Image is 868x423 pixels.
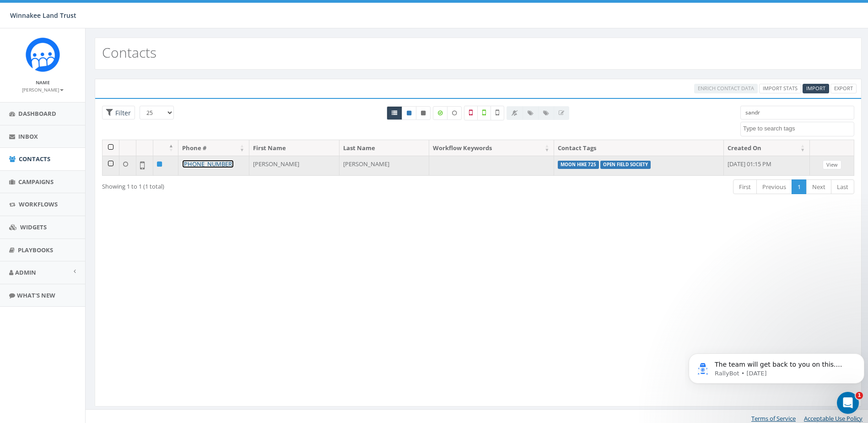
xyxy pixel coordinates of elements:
[477,106,491,120] label: Validated
[182,160,234,168] a: [PHONE_NUMBER]
[823,160,841,170] a: View
[558,161,599,169] label: Moon Hike 725
[421,110,426,116] i: This phone number is unsubscribed and has opted-out of all texts.
[554,140,724,156] th: Contact Tags
[19,200,58,208] span: Workflows
[806,85,825,92] span: CSV files only
[751,414,796,423] a: Terms of Service
[803,84,829,93] a: Import
[830,84,857,93] a: Export
[20,223,47,231] span: Widgets
[18,178,54,186] span: Campaigns
[806,179,831,195] a: Next
[407,110,411,116] i: This phone number is subscribed and will receive texts.
[18,109,56,118] span: Dashboard
[792,179,807,195] a: 1
[15,268,36,277] span: Admin
[26,38,60,72] img: Rally_Corp_Icon.png
[249,140,340,156] th: First Name
[22,85,64,93] a: [PERSON_NAME]
[724,140,810,156] th: Created On: activate to sort column ascending
[837,392,859,414] iframe: Intercom live chat
[831,179,854,195] a: Last
[102,45,156,60] h2: Contacts
[416,106,431,120] a: Opted Out
[113,108,131,117] span: Filter
[447,106,462,120] label: Data not Enriched
[464,106,478,120] label: Not a Mobile
[402,106,416,120] a: Active
[102,179,408,191] div: Showing 1 to 1 (1 total)
[856,392,863,399] span: 1
[740,106,854,119] input: Type to search
[724,156,810,175] td: [DATE] 01:15 PM
[806,85,825,92] span: Import
[22,87,64,93] small: [PERSON_NAME]
[36,79,50,86] small: Name
[102,106,135,120] span: Advance Filter
[18,246,53,254] span: Playbooks
[433,106,447,120] label: Data Enriched
[759,84,801,93] a: Import Stats
[387,106,402,120] a: All contacts
[340,156,430,175] td: [PERSON_NAME]
[178,140,249,156] th: Phone #: activate to sort column ascending
[804,414,863,423] a: Acceptable Use Policy
[19,155,50,163] span: Contacts
[743,125,854,133] textarea: Search
[249,156,340,175] td: [PERSON_NAME]
[733,179,757,195] a: First
[18,132,38,141] span: Inbox
[685,334,868,398] iframe: Intercom notifications message
[600,161,651,169] label: Open Field Society
[429,140,554,156] th: Workflow Keywords: activate to sort column ascending
[17,291,55,299] span: What's New
[10,11,76,20] span: Winnakee Land Trust
[756,179,792,195] a: Previous
[340,140,430,156] th: Last Name
[491,106,504,120] label: Not Validated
